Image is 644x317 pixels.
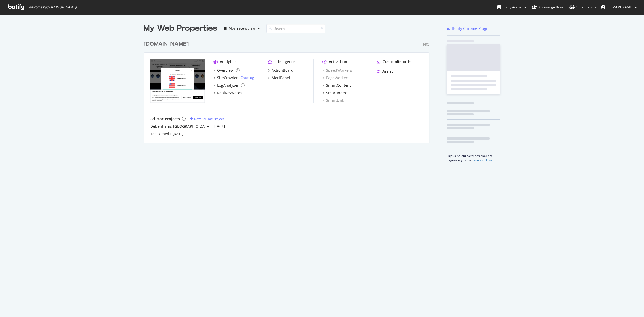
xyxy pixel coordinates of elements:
div: grid [144,34,434,143]
a: Debenhams [GEOGRAPHIC_DATA] [150,124,211,129]
div: Organizations [569,5,597,10]
a: [DATE] [214,124,225,129]
div: Ad-Hoc Projects [150,116,180,122]
a: Overview [213,68,240,73]
a: PageWorkers [322,75,349,81]
a: LogAnalyzer [213,83,245,88]
a: ActionBoard [268,68,294,73]
button: [PERSON_NAME] [597,3,641,12]
a: CustomReports [377,59,411,64]
a: SmartLink [322,98,344,103]
div: Botify Academy [497,5,526,10]
a: Test Crawl [150,131,169,137]
span: Welcome back, [PERSON_NAME] ! [28,5,77,9]
div: Analytics [220,59,236,64]
div: CustomReports [383,59,411,64]
div: My Web Properties [144,23,217,34]
a: SmartIndex [322,90,347,96]
div: Botify Chrome Plugin [452,26,490,31]
div: Intelligence [274,59,295,64]
div: By using our Services, you are agreeing to the [440,151,500,162]
div: SiteCrawler [217,75,238,81]
div: Knowledge Base [532,5,563,10]
div: RealKeywords [217,90,242,96]
div: Most recent crawl [229,27,256,30]
div: - [239,75,254,80]
a: Terms of Use [472,158,492,162]
button: Most recent crawl [222,24,262,33]
div: AlertPanel [272,75,290,81]
a: Botify Chrome Plugin [447,26,490,31]
a: AlertPanel [268,75,290,81]
span: Zubair Kakuji [608,5,633,9]
div: SmartIndex [326,90,347,96]
a: SmartContent [322,83,351,88]
div: ActionBoard [272,68,294,73]
a: [DOMAIN_NAME] [144,40,191,48]
div: Assist [382,69,393,74]
div: New Ad-Hoc Project [194,116,224,121]
div: Overview [217,68,234,73]
a: Assist [377,69,393,74]
a: RealKeywords [213,90,242,96]
div: SmartContent [326,83,351,88]
img: debenhams.com [150,59,205,103]
div: LogAnalyzer [217,83,239,88]
input: Search [266,24,325,33]
a: [DATE] [173,132,183,136]
div: Activation [329,59,347,64]
a: New Ad-Hoc Project [190,116,224,121]
div: Pro [423,42,429,47]
div: [DOMAIN_NAME] [144,40,189,48]
a: Crawling [241,75,254,80]
a: SiteCrawler- Crawling [213,75,254,81]
a: SpeedWorkers [322,68,352,73]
